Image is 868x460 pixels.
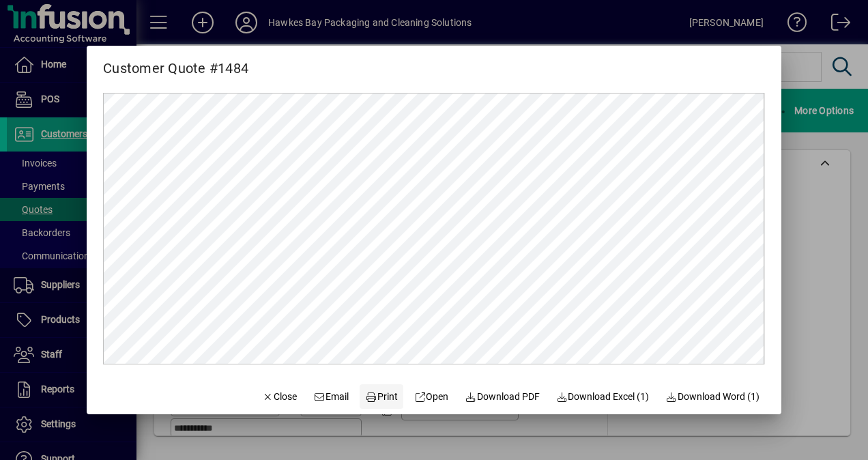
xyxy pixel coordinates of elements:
[414,390,449,404] span: Open
[87,46,265,79] h2: Customer Quote #1484
[262,390,298,404] span: Close
[665,390,759,404] span: Download Word (1)
[409,384,454,409] a: Open
[365,390,398,404] span: Print
[551,384,655,409] button: Download Excel (1)
[308,384,354,409] button: Email
[459,384,545,409] a: Download PDF
[465,390,540,404] span: Download PDF
[313,390,349,404] span: Email
[360,384,403,409] button: Print
[660,384,765,409] button: Download Word (1)
[556,390,650,404] span: Download Excel (1)
[257,384,303,409] button: Close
